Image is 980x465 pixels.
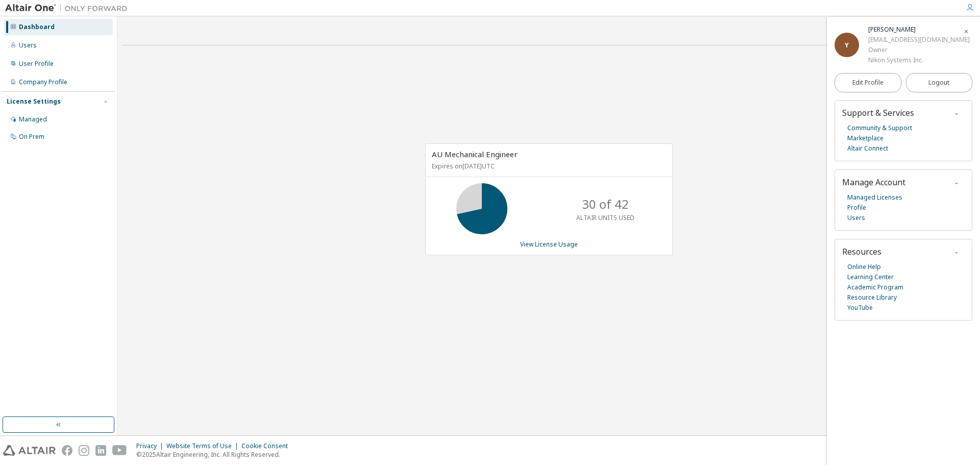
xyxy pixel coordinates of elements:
p: © 2025 Altair Engineering, Inc. All Rights Reserved. [136,450,294,459]
button: Logout [906,73,973,92]
p: ALTAIR UNITS USED [576,213,634,222]
a: Marketplace [847,133,884,143]
a: Profile [847,203,866,213]
a: Learning Center [847,272,894,282]
span: AU Mechanical Engineer [432,149,518,159]
span: Manage Account [842,177,905,188]
div: On Prem [19,133,44,141]
div: License Settings [7,97,61,106]
div: User Profile [19,60,54,68]
img: instagram.svg [79,445,89,456]
a: YouTube [847,303,873,313]
div: Dashboard [19,23,55,31]
img: youtube.svg [112,445,127,456]
p: Expires on [DATE] UTC [432,162,664,170]
a: Academic Program [847,282,903,292]
img: Altair One [5,3,133,13]
img: altair_logo.svg [3,445,56,456]
p: 30 of 42 [582,195,629,213]
a: Altair Connect [847,143,888,154]
span: Logout [928,78,949,88]
div: Yuko Shimada [868,25,970,35]
div: [EMAIL_ADDRESS][DOMAIN_NAME] [868,35,970,45]
span: Support & Services [842,107,914,118]
div: Cookie Consent [241,442,294,450]
a: Managed Licenses [847,192,902,203]
div: Website Terms of Use [166,442,241,450]
img: facebook.svg [62,445,72,456]
a: Resource Library [847,292,897,303]
a: Users [847,213,865,223]
a: Edit Profile [835,73,901,92]
a: Online Help [847,262,881,272]
span: Y [845,41,849,50]
a: View License Usage [520,240,578,249]
div: Owner [868,45,970,55]
span: Edit Profile [852,79,884,87]
span: Resources [842,246,881,257]
div: Users [19,41,37,50]
div: Managed [19,115,47,124]
div: Privacy [136,442,166,450]
a: Community & Support [847,123,912,133]
img: linkedin.svg [95,445,106,456]
div: Company Profile [19,78,67,86]
div: Nikon Systems Inc. [868,55,970,65]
